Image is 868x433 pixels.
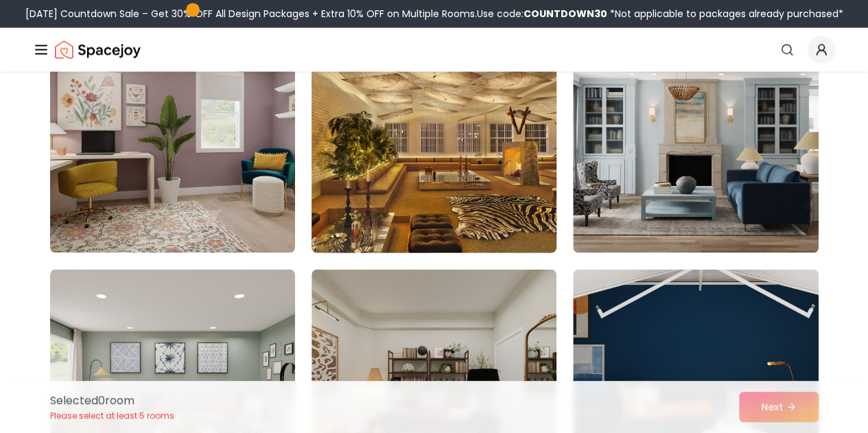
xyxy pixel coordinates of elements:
img: Room room-15 [573,33,818,253]
div: [DATE] Countdown Sale – Get 30% OFF All Design Packages + Extra 10% OFF on Multiple Rooms. [25,7,843,21]
nav: Global [33,27,835,71]
p: Selected 0 room [50,393,174,409]
span: Use code: [477,7,607,21]
p: Please select at least 5 rooms [50,410,174,421]
span: *Not applicable to packages already purchased* [607,7,843,21]
a: Spacejoy [55,36,141,63]
img: Room room-14 [305,27,563,258]
img: Spacejoy Logo [55,36,141,63]
b: COUNTDOWN30 [524,7,607,21]
img: Room room-13 [50,33,295,253]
